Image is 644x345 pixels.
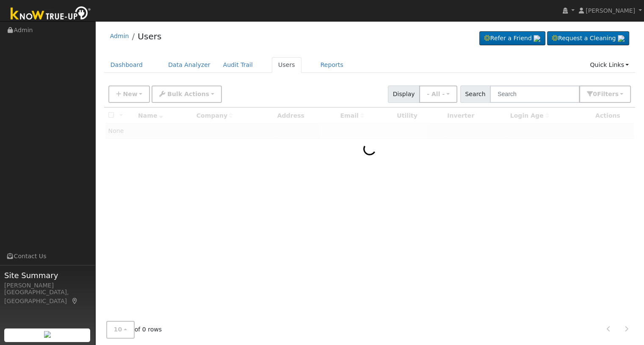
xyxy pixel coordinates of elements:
a: Request a Cleaning [547,31,629,46]
span: Bulk Actions [167,91,209,97]
span: [PERSON_NAME] [586,7,635,14]
span: 10 [114,326,122,333]
img: retrieve [44,331,51,338]
button: New [108,86,150,103]
span: of 0 rows [106,321,162,338]
span: Site Summary [4,270,91,281]
div: [PERSON_NAME] [4,281,91,290]
img: retrieve [618,35,625,42]
button: 0Filters [579,86,631,103]
button: Bulk Actions [152,86,221,103]
span: New [123,91,137,97]
a: Refer a Friend [479,31,545,46]
img: Know True-Up [6,5,95,24]
button: - All - [419,86,457,103]
span: Filter [597,91,619,97]
a: Users [138,31,161,41]
a: Audit Trail [217,57,259,73]
div: [GEOGRAPHIC_DATA], [GEOGRAPHIC_DATA] [4,288,91,306]
button: 10 [106,321,135,338]
span: Search [460,86,490,103]
a: Quick Links [583,57,635,73]
input: Search [490,86,580,103]
span: s [615,91,618,97]
a: Users [272,57,301,73]
img: retrieve [533,35,540,42]
a: Map [71,298,79,304]
a: Admin [110,33,129,39]
a: Reports [314,57,350,73]
a: Data Analyzer [162,57,217,73]
span: Display [388,86,420,103]
a: Dashboard [104,57,149,73]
